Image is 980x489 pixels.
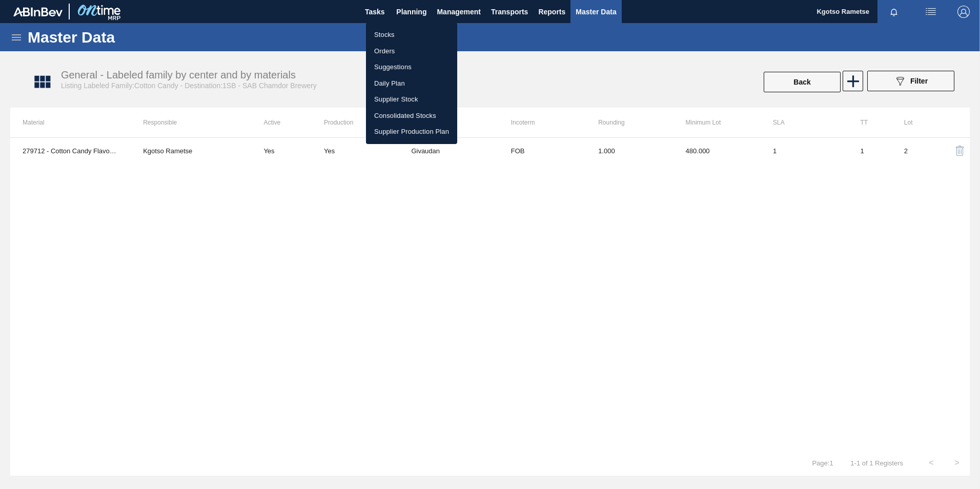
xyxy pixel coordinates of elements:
[366,43,457,59] a: Orders
[366,108,457,124] a: Consolidated Stocks
[366,27,457,43] a: Stocks
[366,124,457,140] a: Supplier Production Plan
[366,59,457,75] a: Suggestions
[366,91,457,108] a: Supplier Stock
[366,75,457,92] a: Daily Plan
